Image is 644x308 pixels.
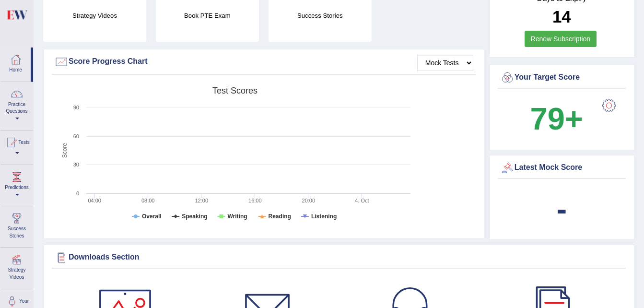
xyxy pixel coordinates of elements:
[227,213,247,220] tspan: Writing
[73,105,79,110] text: 90
[0,82,33,127] a: Practice Questions
[0,206,33,244] a: Success Stories
[61,143,68,158] tspan: Score
[311,213,337,220] tspan: Listening
[0,165,33,203] a: Predictions
[212,86,258,95] tspan: Test scores
[43,11,146,21] h4: Strategy Videos
[355,198,369,203] tspan: 4. Oct
[525,31,597,47] a: Renew Subscription
[269,213,291,220] tspan: Reading
[552,7,571,26] b: 14
[0,130,33,162] a: Tests
[182,213,207,220] tspan: Speaking
[142,213,162,220] tspan: Overall
[195,198,208,203] text: 12:00
[0,47,31,79] a: Home
[73,133,79,139] text: 60
[156,11,259,21] h4: Book PTE Exam
[302,198,316,203] text: 20:00
[269,11,372,21] h4: Success Stories
[141,198,155,203] text: 08:00
[530,101,583,136] b: 79+
[0,248,33,285] a: Strategy Videos
[248,198,262,203] text: 16:00
[557,191,567,226] b: -
[54,55,473,69] div: Score Progress Chart
[73,162,79,167] text: 30
[88,198,101,203] text: 04:00
[500,71,623,85] div: Your Target Score
[500,161,623,175] div: Latest Mock Score
[54,250,623,265] div: Downloads Section
[76,190,79,196] text: 0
